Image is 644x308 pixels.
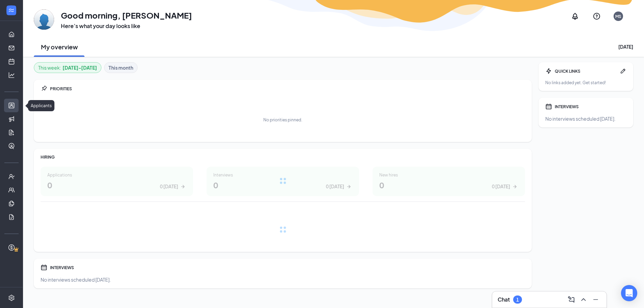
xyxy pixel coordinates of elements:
[571,12,579,20] svg: Notifications
[555,68,617,74] div: QUICK LINKS
[615,14,621,19] div: MS
[63,64,97,71] b: [DATE] - [DATE]
[545,80,626,86] div: No links added yet. Get started!
[579,295,588,304] svg: ChevronUp
[41,154,525,160] div: HIRING
[545,115,626,122] div: No interviews scheduled [DATE].
[8,72,15,78] svg: Analysis
[567,295,575,304] svg: ComposeMessage
[41,276,525,283] div: No interviews scheduled [DATE].
[41,264,47,271] svg: Calendar
[38,64,97,71] div: This week :
[590,294,601,305] button: Minimize
[8,294,15,301] svg: Settings
[34,9,54,30] img: Michael Schwartz
[593,12,601,20] svg: QuestionInfo
[109,64,133,71] b: This month
[618,43,633,50] div: [DATE]
[8,7,15,14] svg: WorkstreamLogo
[545,103,552,110] svg: Calendar
[555,104,626,110] div: INTERVIEWS
[41,85,47,92] svg: Pin
[578,294,589,305] button: ChevronUp
[41,43,78,51] h2: My overview
[8,173,15,180] svg: UserCheck
[61,9,192,21] h1: Good morning, [PERSON_NAME]
[263,117,302,123] div: No priorities pinned.
[50,265,525,270] div: INTERVIEWS
[516,297,519,303] div: 1
[50,86,525,92] div: PRIORITIES
[592,295,600,304] svg: Minimize
[621,285,637,301] div: Open Intercom Messenger
[61,22,192,30] h3: Here’s what your day looks like
[28,100,54,111] div: Applicants
[545,68,552,74] svg: Bolt
[566,294,577,305] button: ComposeMessage
[498,296,510,303] h3: Chat
[620,68,626,74] svg: Pen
